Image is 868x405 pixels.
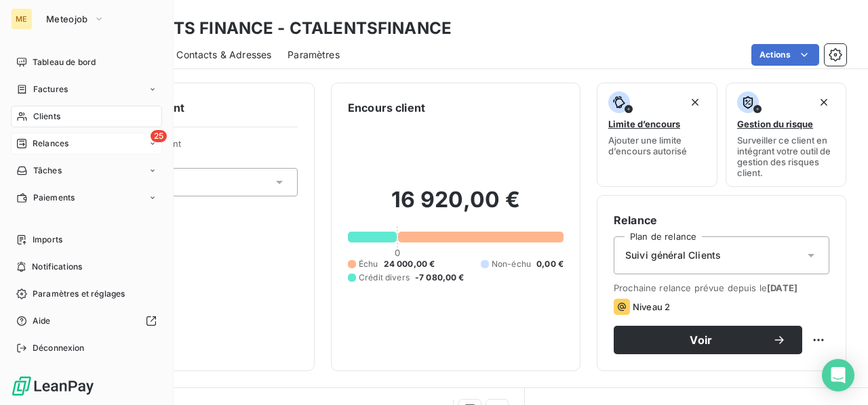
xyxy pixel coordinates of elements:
span: Gestion du risque [737,119,813,129]
span: Niveau 2 [633,301,670,312]
span: Suivi général Clients [625,249,721,262]
div: Open Intercom Messenger [822,359,854,391]
span: Aide [33,315,51,327]
a: Aide [11,310,162,332]
h6: Relance [614,212,829,228]
span: Clients [33,110,60,123]
h6: Encours client [348,100,425,116]
button: Voir [614,326,802,354]
span: Non-échu [492,258,531,270]
h2: 16 920,00 € [348,186,564,227]
span: Échu [359,258,378,270]
span: Relances [33,137,68,150]
span: Crédit divers [359,272,410,284]
span: 0 [395,247,400,258]
button: Gestion du risqueSurveiller ce client en intégrant votre outil de gestion des risques client. [726,83,846,187]
button: Limite d’encoursAjouter une limite d’encours autorisé [597,83,717,187]
span: Meteojob [46,14,88,24]
span: Ajouter une limite d’encours autorisé [608,135,706,156]
span: Prochaine relance prévue depuis le [614,282,829,293]
span: -7 080,00 € [415,272,465,284]
span: 24 000,00 € [384,258,435,270]
span: Propriétés Client [109,138,298,157]
span: Tâches [33,165,62,177]
span: 25 [151,130,167,142]
span: Paramètres [288,48,340,62]
span: Voir [630,335,772,345]
span: Factures [33,83,68,95]
span: Tableau de bord [33,56,96,68]
span: Notifications [32,261,82,273]
span: Imports [33,234,62,246]
h3: TALENTS FINANCE - CTALENTSFINANCE [119,16,452,41]
h6: Informations client [82,100,298,116]
button: Actions [751,44,819,66]
span: [DATE] [767,282,797,293]
div: ME [11,8,33,30]
span: 0,00 € [536,258,564,270]
span: Contacts & Adresses [176,48,271,62]
span: Paiements [33,192,75,204]
span: Paramètres et réglages [33,288,125,300]
span: Surveiller ce client en intégrant votre outil de gestion des risques client. [737,135,835,178]
img: Logo LeanPay [11,375,95,397]
span: Déconnexion [33,342,85,354]
span: Limite d’encours [608,119,680,129]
